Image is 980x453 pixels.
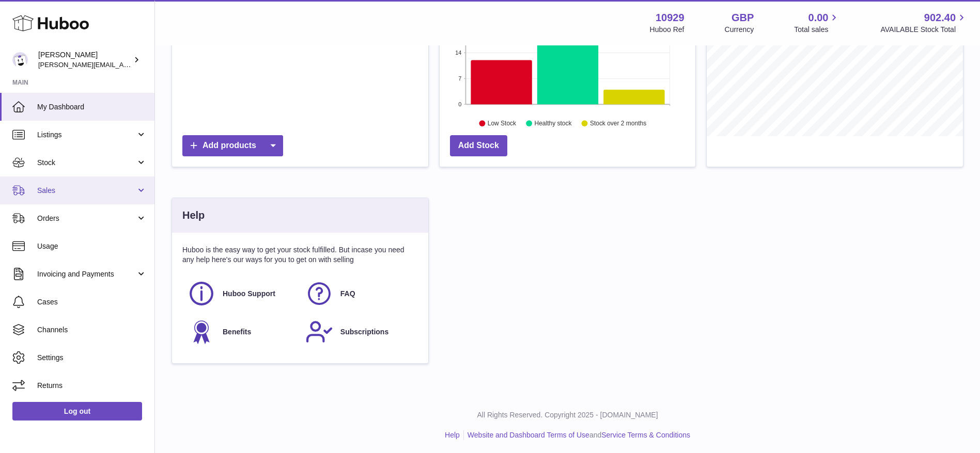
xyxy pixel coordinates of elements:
a: Website and Dashboard Terms of Use [468,431,589,439]
a: FAQ [305,280,413,308]
div: Currency [725,25,754,35]
text: 7 [458,75,461,82]
span: [PERSON_NAME][EMAIL_ADDRESS][DOMAIN_NAME] [38,60,207,69]
span: Listings [37,130,136,140]
div: [PERSON_NAME] [38,50,131,70]
div: Huboo Ref [650,25,685,35]
span: Channels [37,325,147,335]
text: Stock over 2 months [590,120,646,127]
a: Add products [182,135,283,156]
p: Huboo is the easy way to get your stock fulfilled. But incase you need any help here's our ways f... [182,245,418,265]
span: FAQ [340,289,355,299]
h3: Help [182,208,205,222]
a: Log out [12,402,142,420]
span: Stock [37,158,136,168]
a: Add Stock [450,135,507,156]
span: Total sales [794,25,840,35]
span: Orders [37,214,136,223]
a: Benefits [188,318,295,346]
text: 14 [455,50,461,56]
a: 0.00 Total sales [794,11,840,35]
a: Huboo Support [188,280,295,308]
img: thomas@otesports.co.uk [12,52,28,68]
strong: GBP [732,11,754,25]
span: Huboo Support [223,289,275,299]
span: Usage [37,241,147,251]
a: Help [445,431,460,439]
span: Sales [37,186,136,196]
li: and [464,430,690,440]
p: All Rights Reserved. Copyright 2025 - [DOMAIN_NAME] [163,410,972,420]
span: AVAILABLE Stock Total [880,25,968,35]
span: Benefits [223,327,251,337]
span: Subscriptions [340,327,388,337]
span: Returns [37,381,147,391]
strong: 10929 [656,11,685,25]
span: 0.00 [808,11,829,25]
span: Settings [37,353,147,363]
span: My Dashboard [37,102,147,112]
span: Invoicing and Payments [37,269,136,279]
text: Low Stock [488,120,517,127]
text: Healthy stock [534,120,572,127]
span: Cases [37,297,147,307]
a: 902.40 AVAILABLE Stock Total [880,11,968,35]
text: 0 [458,101,461,107]
a: Subscriptions [305,318,413,346]
span: 902.40 [924,11,956,25]
a: Service Terms & Conditions [601,431,690,439]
